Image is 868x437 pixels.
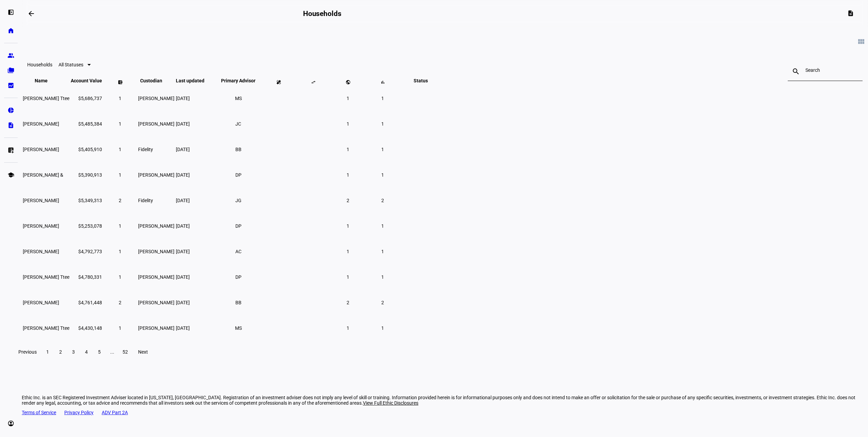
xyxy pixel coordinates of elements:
li: AC [232,245,245,258]
span: [DATE] [176,198,190,203]
span: [PERSON_NAME] [138,249,174,254]
a: folder_copy [4,64,18,77]
span: 1 [347,274,349,280]
td: $4,761,448 [70,290,102,315]
mat-icon: search [788,67,804,76]
span: 1 [119,325,121,331]
span: 1 [381,96,384,101]
span: [DATE] [176,249,190,254]
eth-mat-symbol: group [7,52,14,59]
button: Previous [14,345,41,359]
li: DP [232,169,245,181]
a: group [4,49,18,62]
a: ADV Part 2A [102,410,128,415]
span: 1 [381,223,384,229]
button: 3 [67,345,80,359]
span: [PERSON_NAME] [138,274,174,280]
span: 1 [119,121,121,127]
li: JC [232,118,245,130]
span: 2 [347,198,349,203]
li: DP [232,271,245,283]
td: $5,349,313 [70,188,102,213]
span: Maged Samir Shenouda [23,300,59,305]
span: View Full Ethic Disclosures [363,400,418,406]
span: 1 [381,121,384,127]
button: 5 [93,345,105,359]
button: 1 [41,345,54,359]
li: DP [232,220,245,232]
eth-mat-symbol: description [7,122,14,129]
span: 1 [347,325,349,331]
eth-mat-symbol: home [7,27,14,34]
button: ... [106,345,118,359]
span: 2 [381,198,384,203]
span: [DATE] [176,121,190,127]
span: 1 [347,96,349,101]
a: bid_landscape [4,79,18,92]
span: 2 [381,300,384,305]
button: 52 [119,345,131,359]
span: [DATE] [176,96,190,101]
span: 5 [98,349,101,355]
a: description [4,118,18,132]
span: [DATE] [176,172,190,178]
span: 1 [119,96,121,101]
input: Search [805,67,845,73]
span: Anita R Jacobson Ttee [23,274,69,280]
span: 1 [119,147,121,152]
span: 1 [381,147,384,152]
span: Custodian [140,78,172,83]
mat-icon: arrow_backwards [27,10,35,18]
td: $5,253,078 [70,213,102,238]
span: 1 [119,249,121,254]
span: 1 [347,249,349,254]
span: [DATE] [176,147,190,152]
span: 4 [85,349,88,355]
a: pie_chart [4,103,18,117]
span: Fidelity [138,147,153,152]
eth-mat-symbol: account_circle [7,420,14,427]
td: $5,686,737 [70,86,102,111]
h2: Households [303,10,341,18]
a: Privacy Policy [64,410,94,415]
span: [DATE] [176,223,190,229]
li: BB [232,296,245,309]
td: $5,485,384 [70,111,102,136]
span: 1 [381,249,384,254]
mat-icon: view_module [857,37,865,46]
eth-mat-symbol: bid_landscape [7,82,14,89]
span: All Statuses [59,62,83,67]
span: 1 [381,172,384,178]
eth-mat-symbol: school [7,172,14,178]
td: $4,792,773 [70,239,102,264]
span: [DATE] [176,325,190,331]
span: 2 [347,300,349,305]
span: John G Barrette [23,198,59,203]
span: 2 [119,300,121,305]
span: Kenneth A Mc Clung Jr & [23,172,63,178]
span: 1 [347,147,349,152]
td: $4,430,148 [70,315,102,340]
td: $4,780,331 [70,264,102,289]
span: 1 [119,172,121,178]
button: Next [132,345,154,359]
span: Bella Stavchansky Ttee [23,96,69,101]
span: 3 [72,349,75,355]
span: [DATE] [176,300,190,305]
a: home [4,24,18,37]
span: 1 [347,172,349,178]
a: Terms of Service [22,410,56,415]
span: Fidelity [138,198,153,203]
span: 1 [381,325,384,331]
span: Previous [18,349,37,355]
span: 1 [347,223,349,229]
span: 1 [347,121,349,127]
span: Laura C Hellinger [23,121,59,127]
span: 1 [119,223,121,229]
span: Brenda J Putnam-higgins [23,223,59,229]
span: [PERSON_NAME] [138,300,174,305]
span: Status [408,78,433,83]
li: BB [232,143,245,156]
td: $5,405,910 [70,137,102,162]
span: Account Value [71,78,102,83]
